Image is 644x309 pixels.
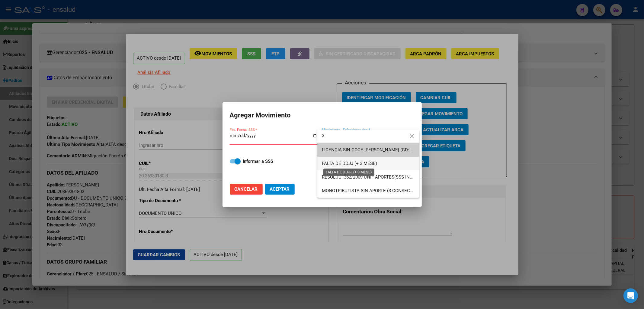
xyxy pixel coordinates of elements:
[322,188,447,193] span: MONOTRIBUTISTA SIN APORTE (3 CONSECUT/ 5 ALTERNAD)
[409,133,416,140] mat-icon: close
[406,130,418,143] button: Clear
[322,161,377,166] span: FALTA DE DDJJ (+ 3 MESE)
[322,174,440,180] span: RESOLUC. 362/2009 UNIF APORTES(SSS INF. CON BAJAS)
[322,147,428,153] span: LICENCIA SIN GOCE [PERSON_NAME] (CD: 13 AFIP)
[623,288,638,303] div: Open Intercom Messenger
[317,129,419,143] input: dropdown search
